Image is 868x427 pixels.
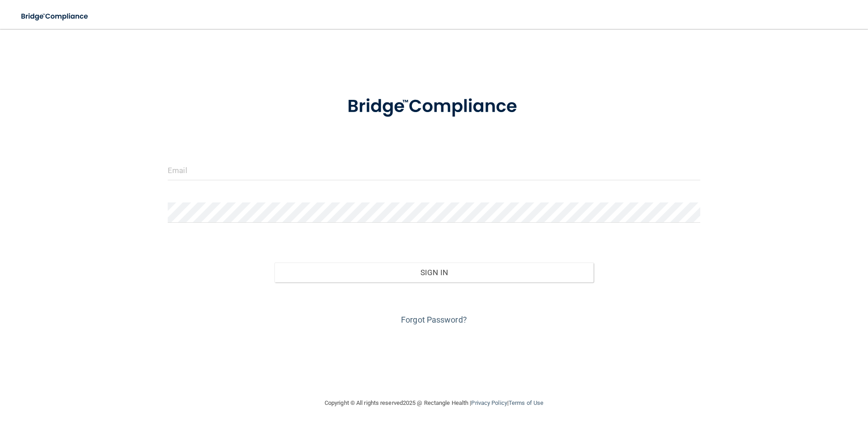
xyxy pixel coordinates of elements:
[14,7,97,26] img: bridge_compliance_login_screen.278c3ca4.svg
[274,263,594,282] button: Sign In
[509,399,543,406] a: Terms of Use
[269,389,599,418] div: Copyright © All rights reserved 2025 @ Rectangle Health | |
[401,315,467,324] a: Forgot Password?
[471,399,507,406] a: Privacy Policy
[329,83,539,130] img: bridge_compliance_login_screen.278c3ca4.svg
[168,160,700,180] input: Email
